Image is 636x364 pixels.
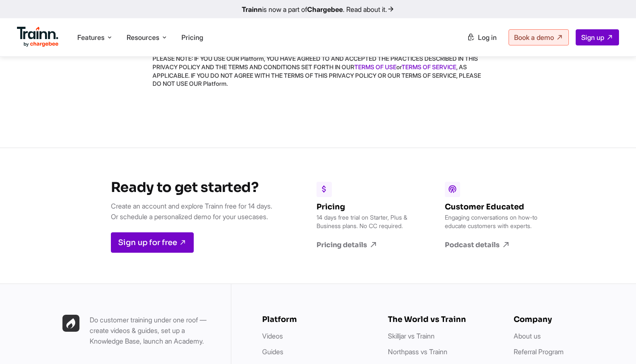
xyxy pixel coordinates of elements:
p: Engaging conversations on how-to educate customers with experts. [445,213,543,230]
h6: Platform [262,315,371,324]
a: Referral Program [514,347,564,356]
h6: The World vs Trainn [388,315,497,324]
a: Northpass vs Trainn [388,347,447,356]
p: 14 days free trial on Starter, Plus & Business plans. No CC required. [317,213,414,230]
a: Pricing [181,33,203,42]
p: PLEASE NOTE: IF YOU USE OUR Platform, YOU HAVE AGREED TO AND ACCEPTED THE PRACTICES DESCRIBED IN ... [153,54,484,87]
a: Videos [262,332,283,340]
a: Pricing details [317,240,414,250]
a: Guides [262,347,283,356]
a: Skilljar vs Trainn [388,332,435,340]
img: Trainn Logo [17,27,59,47]
h6: Pricing [317,202,414,212]
iframe: Chat Widget [594,323,636,364]
img: Trainn | everything under one roof [62,315,79,332]
h6: Company [514,315,622,324]
a: About us [514,332,541,340]
span: Sign up [581,33,604,42]
a: TERMS OF USE [354,63,396,71]
a: Log in [462,30,502,45]
h3: Ready to get started? [111,179,272,196]
p: Do customer training under one roof — create videos & guides, set up a Knowledge Base, launch an ... [90,315,217,347]
b: Trainn [242,5,262,14]
span: Resources [127,33,159,42]
h6: Customer Educated [445,202,543,212]
span: Features [77,33,105,42]
b: Chargebee [307,5,343,14]
p: Create an account and explore Trainn free for 14 days. Or schedule a personalized demo for your u... [111,201,272,222]
a: TERMS OF SERVICE [401,63,456,71]
a: Book a demo [509,29,569,45]
span: Log in [478,33,497,42]
a: Podcast details [445,240,543,250]
a: Sign up [576,29,619,45]
a: Sign up for free [111,232,194,253]
span: Book a demo [514,33,554,42]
